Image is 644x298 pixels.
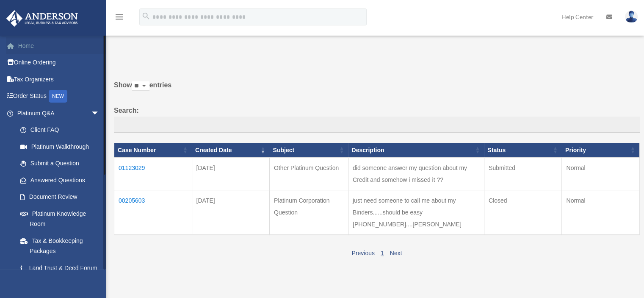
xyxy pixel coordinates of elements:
[114,105,640,133] label: Search:
[114,15,124,22] a: menu
[351,250,374,256] a: Previous
[12,155,108,172] a: Submit a Question
[348,143,484,157] th: Description: activate to sort column ascending
[625,11,638,23] img: User Pic
[6,54,112,71] a: Online Ordering
[348,190,484,235] td: just need someone to call me about my Binders......should be easy [PHONE_NUMBER]....[PERSON_NAME]
[12,122,108,139] a: Client FAQ
[6,105,108,122] a: Platinum Q&Aarrow_drop_down
[484,190,562,235] td: Closed
[114,143,192,157] th: Case Number: activate to sort column ascending
[562,143,640,157] th: Priority: activate to sort column ascending
[192,143,270,157] th: Created Date: activate to sort column ascending
[12,259,108,276] a: Land Trust & Deed Forum
[192,157,270,190] td: [DATE]
[49,90,67,103] div: NEW
[484,143,562,157] th: Status: activate to sort column ascending
[562,190,640,235] td: Normal
[114,79,640,100] label: Show entries
[270,143,348,157] th: Subject: activate to sort column ascending
[12,205,108,232] a: Platinum Knowledge Room
[6,71,112,88] a: Tax Organizers
[6,37,112,54] a: Home
[562,157,640,190] td: Normal
[4,10,80,27] img: Anderson Advisors Platinum Portal
[12,232,108,259] a: Tax & Bookkeeping Packages
[114,190,192,235] td: 00205603
[381,250,384,256] a: 1
[270,190,348,235] td: Platinum Corporation Question
[141,11,151,21] i: search
[348,157,484,190] td: did someone answer my question about my Credit and somehow i missed it ??
[390,250,402,256] a: Next
[12,172,104,189] a: Answered Questions
[114,157,192,190] td: 01123029
[484,157,562,190] td: Submitted
[114,12,124,22] i: menu
[132,81,149,91] select: Showentries
[114,117,640,133] input: Search:
[12,189,108,206] a: Document Review
[270,157,348,190] td: Other Platinum Question
[91,105,108,122] span: arrow_drop_down
[6,88,112,105] a: Order StatusNEW
[192,190,270,235] td: [DATE]
[12,138,108,155] a: Platinum Walkthrough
